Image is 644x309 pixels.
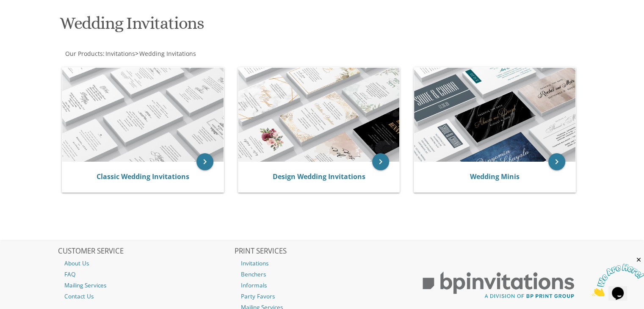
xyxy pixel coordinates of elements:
[138,50,196,58] a: Wedding Invitations
[548,153,565,170] a: keyboard_arrow_right
[414,68,575,162] img: Wedding Minis
[196,153,213,170] a: keyboard_arrow_right
[135,50,196,58] span: >
[105,50,135,58] span: Invitations
[64,50,103,58] a: Our Products
[58,50,322,58] div: :
[58,247,233,256] h2: CUSTOMER SERVICE
[58,291,233,302] a: Contact Us
[60,14,405,39] h1: Wedding Invitations
[272,172,365,181] a: Design Wedding Invitations
[58,258,233,269] a: About Us
[58,280,233,291] a: Mailing Services
[591,256,644,296] iframe: chat widget
[235,291,410,302] a: Party Favors
[62,68,224,162] img: Classic Wedding Invitations
[105,50,135,58] a: Invitations
[235,258,410,269] a: Invitations
[411,264,586,306] img: BP Print Group
[58,269,233,280] a: FAQ
[238,68,400,162] img: Design Wedding Invitations
[470,172,520,181] a: Wedding Minis
[235,269,410,280] a: Benchers
[372,153,389,170] a: keyboard_arrow_right
[235,247,410,256] h2: PRINT SERVICES
[139,50,196,58] span: Wedding Invitations
[97,172,189,181] a: Classic Wedding Invitations
[235,280,410,291] a: Informals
